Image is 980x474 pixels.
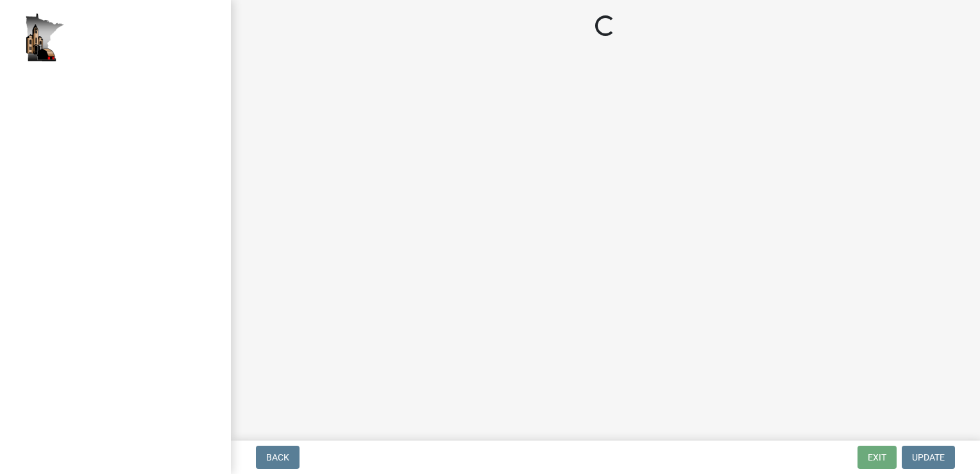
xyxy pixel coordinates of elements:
[256,446,300,469] button: Back
[266,452,289,462] span: Back
[857,446,897,469] button: Exit
[912,452,945,462] span: Update
[26,13,64,62] img: Houston County, Minnesota
[902,446,955,469] button: Update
